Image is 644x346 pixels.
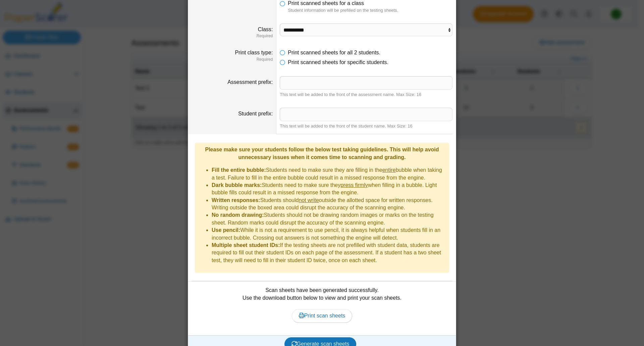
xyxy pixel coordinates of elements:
[212,242,280,248] b: Multiple sheet student IDs:
[212,212,264,218] b: No random drawing:
[235,50,273,55] label: Print class type
[192,33,273,39] dfn: Required
[280,92,452,98] div: This text will be added to the front of the assessment name. Max Size: 16
[280,123,452,129] div: This text will be added to the front of the student name. Max Size: 16
[258,27,273,32] label: Class
[205,147,439,160] b: Please make sure your students follow the below test taking guidelines. This will help avoid unne...
[212,166,446,182] li: Students need to make sure they are filling in the bubble when taking a test. Failure to fill in ...
[192,287,452,330] div: Scan sheets have been generated successfully. Use the download button below to view and print you...
[299,313,345,318] span: Print scan sheets
[212,167,266,173] b: Fill the entire bubble:
[212,182,446,197] li: Students need to make sure they when filling in a bubble. Light bubble fills could result in a mi...
[238,111,273,116] label: Student prefix
[192,57,273,62] dfn: Required
[288,7,452,13] dfn: Student information will be prefilled on the testing sheets.
[227,79,273,85] label: Assessment prefix
[212,227,240,233] b: Use pencil:
[212,197,260,203] b: Written responses:
[212,242,446,264] li: If the testing sheets are not prefilled with student data, students are required to fill out thei...
[340,182,368,188] u: press firmly
[288,50,380,55] span: Print scanned sheets for all 2 students.
[212,211,446,227] li: Students should not be drawing random images or marks on the testing sheet. Random marks could di...
[288,59,388,65] span: Print scanned sheets for specific students.
[212,227,446,242] li: While it is not a requirement to use pencil, it is always helpful when students fill in an incorr...
[212,197,446,212] li: Students should outside the allotted space for written responses. Writing outside the boxed area ...
[292,309,353,323] a: Print scan sheets
[382,167,396,173] u: entire
[299,197,319,203] u: not write
[212,182,262,188] b: Dark bubble marks:
[288,0,364,6] span: Print scanned sheets for a class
